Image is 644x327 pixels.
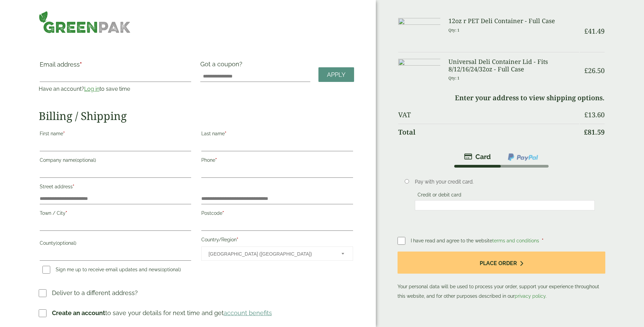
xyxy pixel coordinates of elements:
[411,238,540,243] span: I have read and agree to the website
[448,17,579,25] h3: 12oz r PET Deli Container - Full Case
[327,71,346,79] span: Apply
[398,252,606,301] p: Your personal data will be used to process your order, support your experience throughout this we...
[201,129,353,140] label: Last name
[584,110,605,119] bdi: 13.60
[542,238,544,243] abbr: required
[215,157,217,163] abbr: required
[208,247,332,261] span: United Kingdom (UK)
[80,61,82,68] abbr: required
[40,267,184,274] label: Sign me up to receive email updates and news
[42,266,50,274] input: Sign me up to receive email updates and news(optional)
[584,110,588,119] span: £
[200,61,245,71] label: Got a coupon?
[40,155,191,167] label: Company name
[56,240,76,246] span: (optional)
[584,127,588,137] span: £
[160,267,181,272] span: (optional)
[201,235,353,246] label: Country/Region
[492,238,539,243] a: terms and conditions
[40,129,191,140] label: First name
[201,208,353,220] label: Postcode
[507,153,539,161] img: ppcp-gateway.png
[66,210,67,216] abbr: required
[201,155,353,167] label: Phone
[40,62,191,71] label: Email address
[52,308,272,317] p: to save your details for next time and get
[40,208,191,220] label: Town / City
[584,27,605,36] bdi: 41.49
[415,192,464,200] label: Credit or debit card
[515,293,546,299] a: privacy policy
[584,127,605,137] bdi: 81.59
[52,288,138,297] p: Deliver to a different address?
[75,157,96,163] span: (optional)
[417,202,593,208] iframe: Secure card payment input frame
[584,27,588,36] span: £
[584,66,605,75] bdi: 26.50
[398,90,605,106] td: Enter your address to view shipping options.
[415,178,595,186] p: Pay with your credit card.
[39,85,192,93] p: Have an account? to save time
[40,182,191,193] label: Street address
[448,28,460,33] small: Qty: 1
[52,309,105,316] strong: Create an account
[398,107,579,123] th: VAT
[63,131,65,136] abbr: required
[398,252,606,274] button: Place order
[318,67,354,82] a: Apply
[464,153,491,161] img: stripe.png
[398,124,579,140] th: Total
[225,131,226,136] abbr: required
[40,238,191,250] label: County
[237,237,238,242] abbr: required
[222,210,224,216] abbr: required
[201,246,353,261] span: Country/Region
[224,309,272,316] a: account benefits
[84,86,99,92] a: Log in
[584,66,588,75] span: £
[39,11,131,33] img: GreenPak Supplies
[448,58,579,73] h3: Universal Deli Container Lid - Fits 8/12/16/24/32oz - Full Case
[448,75,460,81] small: Qty: 1
[39,109,354,122] h2: Billing / Shipping
[73,184,74,189] abbr: required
